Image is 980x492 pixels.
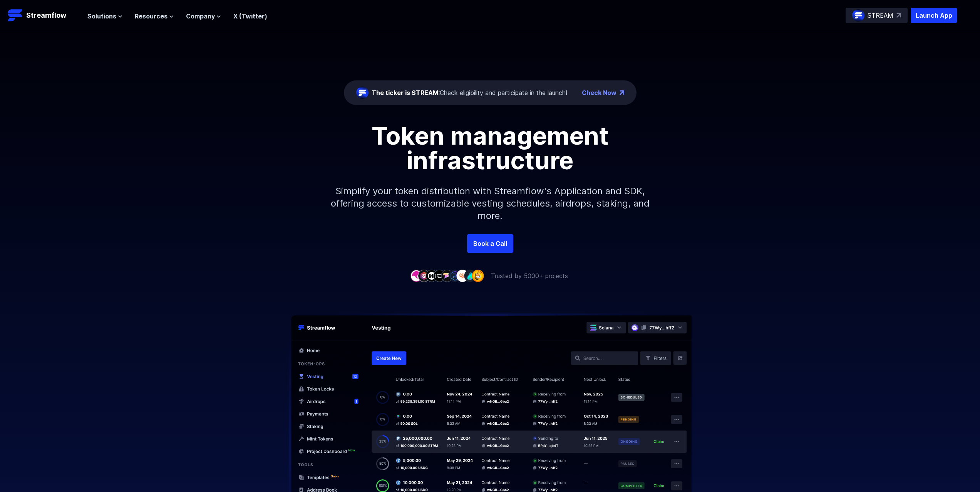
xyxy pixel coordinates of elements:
p: Trusted by 5000+ projects [491,271,568,280]
p: Streamflow [26,10,66,21]
img: company-9 [472,270,484,282]
button: Company [186,12,221,21]
img: company-4 [433,270,446,282]
button: Resources [135,12,174,21]
img: Streamflow Logo [8,8,23,23]
img: company-7 [456,270,469,282]
img: company-2 [418,270,430,282]
p: Simplify your token distribution with Streamflow's Application and SDK, offering access to custom... [325,173,656,234]
a: Check Now [582,88,616,97]
img: company-6 [449,270,461,282]
span: Solutions [87,12,116,21]
h1: Token management infrastructure [317,123,663,173]
img: streamflow-logo-circle.png [356,87,369,99]
p: STREAM [868,11,893,20]
button: Launch App [911,8,957,23]
img: streamflow-logo-circle.png [852,9,864,22]
span: The ticker is STREAM: [372,89,440,97]
img: company-3 [426,270,438,282]
a: X (Twitter) [233,12,267,20]
img: top-right-arrow.png [620,90,624,95]
span: Resources [135,12,168,21]
button: Solutions [87,12,122,21]
img: top-right-arrow.svg [896,13,901,18]
a: STREAM [846,8,908,23]
a: Streamflow [8,8,80,23]
span: Company [186,12,215,21]
a: Book a Call [467,234,513,253]
img: company-8 [464,270,476,282]
img: company-5 [441,270,453,282]
div: Check eligibility and participate in the launch! [372,88,567,97]
img: company-1 [410,270,422,282]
